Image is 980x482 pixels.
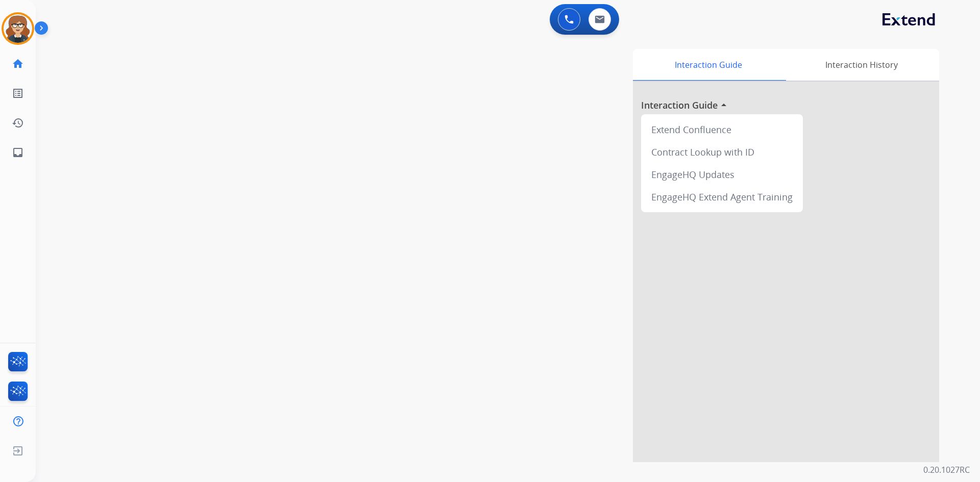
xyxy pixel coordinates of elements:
div: EngageHQ Updates [645,163,799,186]
mat-icon: history [12,117,24,129]
div: Interaction History [783,49,939,81]
mat-icon: home [12,58,24,70]
img: avatar [4,14,32,43]
p: 0.20.1027RC [923,464,970,476]
div: Interaction Guide [633,49,783,81]
mat-icon: inbox [12,146,24,159]
div: Extend Confluence [645,118,799,141]
mat-icon: list_alt [12,87,24,99]
div: Contract Lookup with ID [645,141,799,163]
div: EngageHQ Extend Agent Training [645,186,799,208]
